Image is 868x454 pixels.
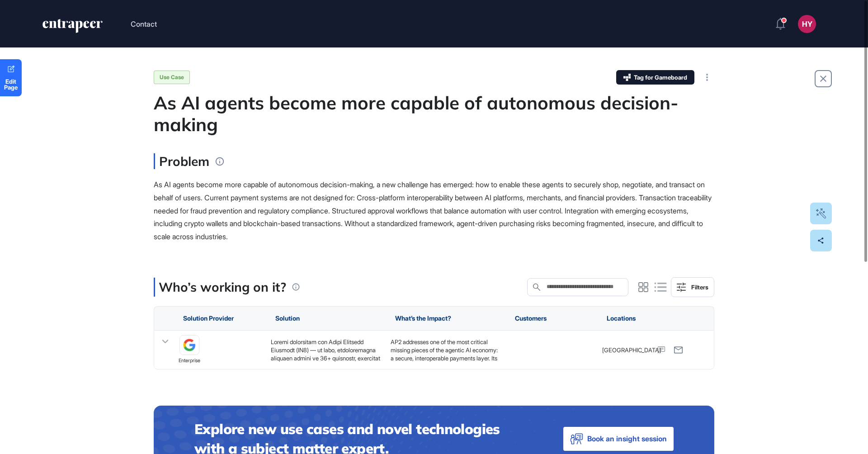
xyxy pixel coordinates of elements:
[607,315,636,322] span: Locations
[515,315,547,322] span: Customers
[131,18,157,30] button: Contact
[395,315,451,322] span: What’s the Impact?
[271,338,382,362] div: Loremi dolorsitam con Adipi Elitsedd Eiusmodt (IN8) — ut labo, etdoloremagna aliquaen admini ve 3...
[691,284,708,291] div: Filters
[183,315,234,322] span: Solution Provider
[179,335,199,355] a: image
[159,278,286,297] p: Who’s working on it?
[275,315,300,322] span: Solution
[671,277,714,297] button: Filters
[563,427,674,451] button: Book an insight session
[179,357,200,365] span: enterprise
[180,336,199,355] img: image
[602,346,661,354] span: [GEOGRAPHIC_DATA]
[154,92,714,135] div: As AI agents become more capable of autonomous decision-making
[154,71,190,84] div: Use Case
[798,15,816,33] button: HY
[154,178,714,243] p: As AI agents become more capable of autonomous decision-making, a new challenge has emerged: how ...
[42,19,104,36] a: entrapeer-logo
[587,432,667,445] span: Book an insight session
[634,75,687,80] span: Tag for Gameboard
[154,153,209,169] h3: Problem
